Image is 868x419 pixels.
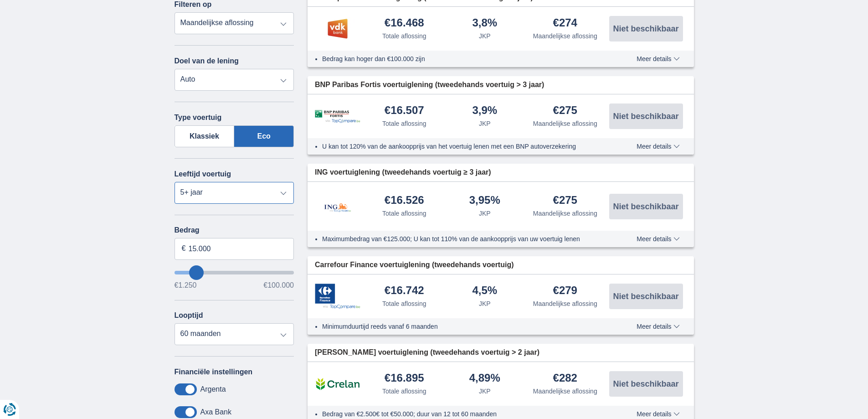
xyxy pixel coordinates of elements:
div: €16.468 [385,17,424,30]
button: Meer details [630,323,686,330]
div: JKP [479,31,491,41]
li: Bedrag kan hoger dan €100.000 zijn [322,54,603,63]
li: Maximumbedrag van €125.000; U kan tot 110% van de aankoopprijs van uw voertuig lenen [322,234,603,243]
button: Meer details [630,55,686,62]
div: €282 [553,372,577,385]
div: €16.526 [385,195,424,207]
span: Meer details [637,323,679,330]
label: Argenta [200,385,226,393]
button: Niet beschikbaar [609,284,683,309]
div: JKP [479,299,491,308]
span: Niet beschikbaar [613,292,678,300]
span: Niet beschikbaar [613,25,678,33]
span: ING voertuiglening (tweedehands voertuig ≥ 3 jaar) [315,167,491,178]
li: U kan tot 120% van de aankoopprijs van het voertuig lenen met een BNP autoverzekering [322,142,603,151]
div: Totale aflossing [382,119,426,128]
span: Niet beschikbaar [613,112,678,120]
img: product.pl.alt Crelan [315,372,360,395]
button: Meer details [630,410,686,418]
div: €279 [553,285,577,297]
div: €16.895 [385,372,424,385]
label: Eco [234,125,294,147]
div: 3,9% [472,105,497,117]
div: Maandelijkse aflossing [533,31,597,41]
label: Looptijd [175,311,203,320]
span: €1.250 [175,282,197,289]
label: Financiële instellingen [175,368,253,376]
label: Doel van de lening [175,57,239,65]
img: product.pl.alt VDK bank [315,17,360,40]
button: Niet beschikbaar [609,194,683,219]
div: €275 [553,195,577,207]
div: JKP [479,209,491,218]
div: JKP [479,119,491,128]
div: JKP [479,387,491,396]
label: Filteren op [175,0,212,9]
div: Maandelijkse aflossing [533,119,597,128]
label: Klassiek [175,125,235,147]
div: €16.742 [385,285,424,297]
span: [PERSON_NAME] voertuiglening (tweedehands voertuig > 2 jaar) [315,347,539,358]
button: Niet beschikbaar [609,16,683,41]
div: Totale aflossing [382,387,426,396]
img: product.pl.alt BNP Paribas Fortis [315,110,360,123]
li: Bedrag van €2.500€ tot €50.000; duur van 12 tot 60 maanden [322,409,603,419]
label: Bedrag [175,226,294,234]
div: Maandelijkse aflossing [533,299,597,308]
span: Meer details [637,143,679,150]
div: 3,8% [472,17,497,30]
span: Meer details [637,56,679,62]
span: € [182,243,186,254]
label: Leeftijd voertuig [175,170,231,178]
button: Niet beschikbaar [609,371,683,397]
div: €274 [553,17,577,30]
span: €100.000 [263,282,294,289]
span: BNP Paribas Fortis voertuiglening (tweedehands voertuig > 3 jaar) [315,80,544,90]
input: wantToBorrow [175,271,294,274]
div: Maandelijkse aflossing [533,387,597,396]
div: €275 [553,105,577,117]
div: 4,89% [469,372,500,385]
span: Niet beschikbaar [613,202,678,211]
span: Meer details [637,411,679,417]
div: Totale aflossing [382,31,426,41]
img: product.pl.alt ING [315,191,360,222]
li: Minimumduurtijd reeds vanaf 6 maanden [322,322,603,331]
span: Niet beschikbaar [613,380,678,388]
img: product.pl.alt Carrefour Finance [315,284,360,309]
button: Meer details [630,143,686,150]
button: Meer details [630,235,686,243]
div: Totale aflossing [382,209,426,218]
label: Axa Bank [200,408,231,416]
div: Maandelijkse aflossing [533,209,597,218]
span: Carrefour Finance voertuiglening (tweedehands voertuig) [315,260,514,270]
div: €16.507 [385,105,424,117]
div: Totale aflossing [382,299,426,308]
button: Niet beschikbaar [609,103,683,129]
div: 4,5% [472,285,497,297]
label: Type voertuig [175,114,222,122]
div: 3,95% [469,195,500,207]
span: Meer details [637,236,679,242]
